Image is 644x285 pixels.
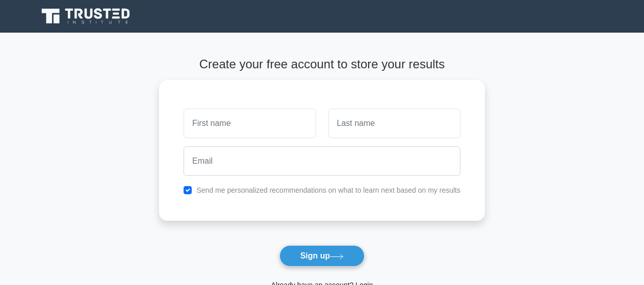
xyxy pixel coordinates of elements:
[279,245,365,267] button: Sign up
[196,186,460,194] label: Send me personalized recommendations on what to learn next based on my results
[328,109,460,138] input: Last name
[184,146,460,176] input: Email
[184,109,316,138] input: First name
[159,57,485,72] h4: Create your free account to store your results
